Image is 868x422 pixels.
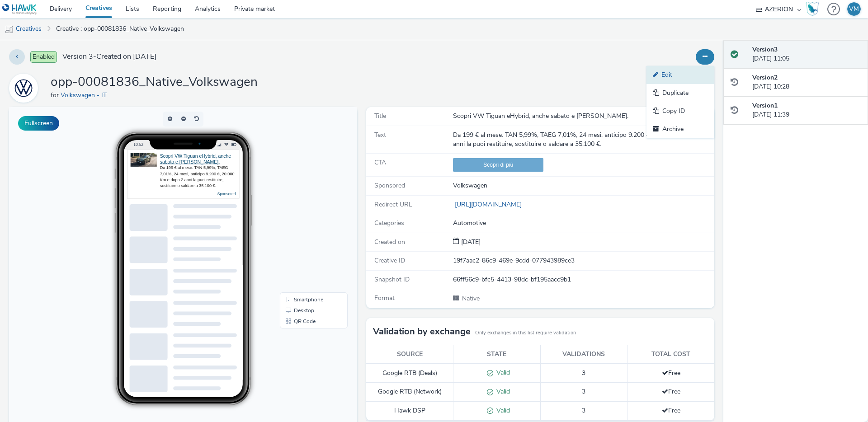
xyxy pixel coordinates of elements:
[662,369,680,377] span: Free
[582,387,585,396] span: 3
[374,131,386,139] span: Text
[849,2,859,16] div: VM
[30,51,57,63] span: Enabled
[453,131,713,149] div: Da 199 € al mese. TAN 5,99%, TAEG 7,01%, 24 mesi, anticipo 9.200 €, 20.000 Km e dopo 2 anni la pu...
[374,158,386,167] span: CTA
[752,73,778,82] strong: Version 2
[374,219,404,227] span: Categories
[453,181,713,190] div: Volkswagen
[374,112,386,120] span: Title
[52,18,189,40] a: Creative : opp-00081836_Native_Volkswagen
[582,369,585,377] span: 3
[752,101,778,110] strong: Version 1
[374,181,405,190] span: Sponsored
[285,211,307,217] span: QR Code
[373,325,471,338] h3: Validation by exchange
[366,364,453,383] td: Google RTB (Deals)
[461,294,480,303] span: Native
[51,74,258,91] h1: opp-00081836_Native_Volkswagen
[493,368,510,377] span: Valid
[627,345,715,364] th: Total cost
[475,329,576,337] small: Only exchanges in this list require validation
[453,112,713,121] div: Scopri VW Tiguan eHybrid, anche sabato e [PERSON_NAME].
[51,91,61,99] span: for
[752,73,861,92] div: [DATE] 10:28
[453,200,525,209] a: [URL][DOMAIN_NAME]
[366,345,453,364] th: Source
[752,45,778,54] strong: Version 3
[493,406,510,415] span: Valid
[453,256,713,265] div: 19f7aac2-86c9-469e-9cdd-077943989ce3
[646,84,714,102] a: Duplicate
[62,52,156,62] span: Version 3 - Created on [DATE]
[10,75,37,101] img: Volkswagen - IT
[61,91,110,99] a: Volkswagen - IT
[124,35,134,40] span: 10:52
[453,345,541,364] th: State
[459,238,481,246] span: [DATE]
[662,387,680,396] span: Free
[752,101,861,120] div: [DATE] 11:39
[273,209,337,220] li: QR Code
[582,406,585,415] span: 3
[453,219,713,228] div: Automotive
[374,256,405,265] span: Creative ID
[151,58,227,82] div: Da 199 € al mese. TAN 5,99%, TAEG 7,01%, 24 mesi, anticipo 9.200 €, 20.000 Km e dopo 2 anni la pu...
[2,4,37,15] img: undefined Logo
[151,46,222,57] a: Scopri VW Tiguan eHybrid, anche sabato e [PERSON_NAME].
[453,275,713,284] div: 66ff56c9-bfc5-4413-98dc-bf195aacc9b1
[208,84,227,89] a: Sponsored
[540,345,627,364] th: Validations
[366,402,453,421] td: Hawk DSP
[374,200,412,209] span: Redirect URL
[662,406,680,415] span: Free
[646,66,714,84] a: Edit
[5,25,14,34] img: mobile
[374,275,410,284] span: Snapshot ID
[273,187,337,198] li: Smartphone
[273,198,337,209] li: Desktop
[374,238,405,246] span: Created on
[285,190,314,195] span: Smartphone
[9,84,42,92] a: Volkswagen - IT
[646,120,714,138] a: Archive
[806,2,823,16] a: Hawk Academy
[18,116,59,131] button: Fullscreen
[806,2,819,16] img: Hawk Academy
[374,294,395,302] span: Format
[752,45,861,64] div: [DATE] 11:05
[285,201,305,206] span: Desktop
[493,387,510,396] span: Valid
[459,238,481,247] div: Creation 12 September 2025, 11:39
[366,383,453,402] td: Google RTB (Network)
[646,102,714,120] a: Copy ID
